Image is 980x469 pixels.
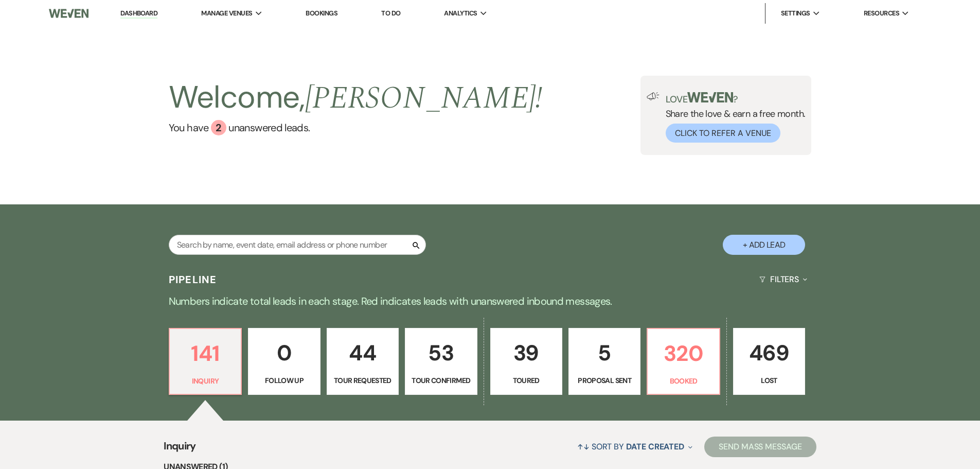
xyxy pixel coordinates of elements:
[654,336,712,371] p: 320
[49,3,88,24] img: Weven Logo
[497,336,556,370] p: 39
[405,328,477,395] a: 53Tour Confirmed
[647,328,720,395] a: 320Booked
[654,375,712,387] p: Booked
[333,336,392,370] p: 44
[755,266,811,293] button: Filters
[740,375,798,386] p: Lost
[626,441,684,452] span: Date Created
[305,75,543,122] span: [PERSON_NAME] !
[704,437,816,457] button: Send Mass Message
[687,92,733,102] img: weven-logo-green.svg
[575,336,634,370] p: 5
[490,328,562,395] a: 39Toured
[176,375,235,387] p: Inquiry
[497,375,556,386] p: Toured
[733,328,805,395] a: 469Lost
[666,92,806,104] p: Love ?
[164,438,196,460] span: Inquiry
[201,8,252,19] span: Manage Venues
[381,9,400,18] a: To Do
[248,328,320,395] a: 0Follow Up
[306,9,337,18] a: Bookings
[333,375,392,386] p: Tour Requested
[169,272,217,287] h3: Pipeline
[666,124,780,143] button: Click to Refer a Venue
[568,328,640,395] a: 5Proposal Sent
[723,235,805,255] button: + Add Lead
[740,336,798,370] p: 469
[169,120,543,135] a: You have 2 unanswered leads.
[120,9,157,19] a: Dashboard
[255,375,313,386] p: Follow Up
[577,441,590,452] span: ↑↓
[169,328,242,395] a: 141Inquiry
[211,120,226,135] div: 2
[412,375,470,386] p: Tour Confirmed
[176,336,235,371] p: 141
[573,433,697,460] button: Sort By Date Created
[444,8,477,19] span: Analytics
[781,8,810,19] span: Settings
[864,8,899,19] span: Resources
[660,92,806,143] div: Share the love & earn a free month.
[327,328,399,395] a: 44Tour Requested
[647,92,660,100] img: loud-speaker-illustration.svg
[412,336,470,370] p: 53
[169,235,426,255] input: Search by name, event date, email address or phone number
[120,293,861,309] p: Numbers indicate total leads in each stage. Red indicates leads with unanswered inbound messages.
[255,336,313,370] p: 0
[575,375,634,386] p: Proposal Sent
[169,76,543,120] h2: Welcome,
